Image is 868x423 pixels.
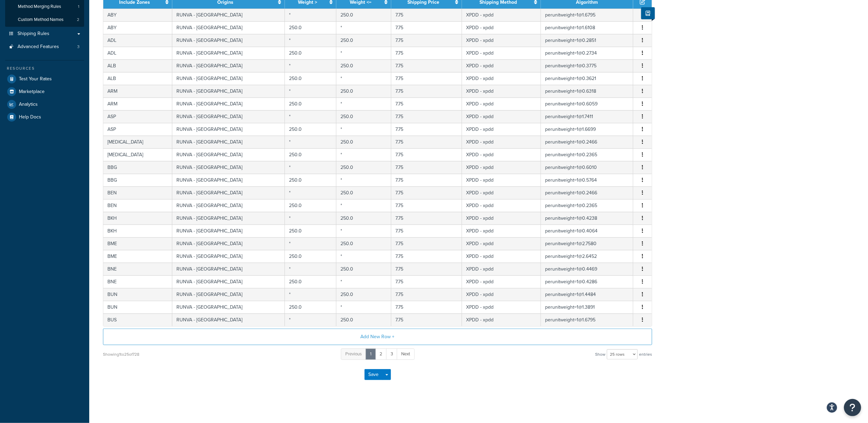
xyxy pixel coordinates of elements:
td: perunitweight=1@0.3621 [541,72,633,85]
td: RUNVA - [GEOGRAPHIC_DATA] [172,34,285,47]
td: BUN [103,288,172,301]
td: perunitweight=1@0.6318 [541,85,633,98]
td: 250.0 [336,288,391,301]
td: 7.75 [391,199,462,212]
td: RUNVA - [GEOGRAPHIC_DATA] [172,47,285,59]
td: RUNVA - [GEOGRAPHIC_DATA] [172,275,285,288]
span: Advanced Features [18,44,59,50]
td: RUNVA - [GEOGRAPHIC_DATA] [172,21,285,34]
td: BKH [103,225,172,237]
td: [MEDICAL_DATA] [103,136,172,148]
td: XPDD - xpdd [462,186,541,199]
td: XPDD - xpdd [462,98,541,110]
td: XPDD - xpdd [462,9,541,21]
td: 250.0 [336,212,391,225]
span: entries [639,350,652,359]
td: 7.75 [391,9,462,21]
a: Next [397,348,415,360]
td: XPDD - xpdd [462,275,541,288]
td: XPDD - xpdd [462,47,541,59]
td: 250.0 [285,21,336,34]
td: XPDD - xpdd [462,313,541,326]
td: RUNVA - [GEOGRAPHIC_DATA] [172,9,285,21]
td: 7.75 [391,250,462,263]
td: BBG [103,174,172,186]
a: Advanced Features3 [5,41,84,53]
td: 7.75 [391,212,462,225]
td: perunitweight=1@1.6699 [541,123,633,136]
td: 7.75 [391,123,462,136]
td: 7.75 [391,85,462,98]
td: 250.0 [285,47,336,59]
td: ABY [103,21,172,34]
td: BKH [103,212,172,225]
li: Shipping Rules [5,27,84,40]
a: 1 [366,348,376,360]
span: Next [401,351,410,357]
td: 250.0 [336,34,391,47]
td: perunitweight=1@0.4469 [541,263,633,275]
td: perunitweight=1@0.4064 [541,225,633,237]
td: XPDD - xpdd [462,263,541,275]
td: BEN [103,186,172,199]
td: XPDD - xpdd [462,301,541,313]
td: BUN [103,301,172,313]
td: perunitweight=1@0.2851 [541,34,633,47]
td: RUNVA - [GEOGRAPHIC_DATA] [172,212,285,225]
td: XPDD - xpdd [462,123,541,136]
td: RUNVA - [GEOGRAPHIC_DATA] [172,123,285,136]
td: RUNVA - [GEOGRAPHIC_DATA] [172,98,285,110]
td: RUNVA - [GEOGRAPHIC_DATA] [172,288,285,301]
td: 250.0 [336,313,391,326]
td: 7.75 [391,263,462,275]
td: ASP [103,110,172,123]
td: RUNVA - [GEOGRAPHIC_DATA] [172,110,285,123]
td: 250.0 [336,161,391,174]
td: perunitweight=1@0.4238 [541,212,633,225]
td: 250.0 [285,199,336,212]
td: perunitweight=1@0.5764 [541,174,633,186]
td: perunitweight=1@0.3775 [541,59,633,72]
td: XPDD - xpdd [462,250,541,263]
a: Method Merging Rules1 [5,0,84,13]
td: 7.75 [391,288,462,301]
td: perunitweight=1@1.6795 [541,9,633,21]
td: ABY [103,9,172,21]
td: XPDD - xpdd [462,174,541,186]
td: 7.75 [391,72,462,85]
td: ADL [103,34,172,47]
td: XPDD - xpdd [462,34,541,47]
button: Open Resource Center [844,399,861,416]
td: XPDD - xpdd [462,288,541,301]
td: 250.0 [336,110,391,123]
a: Test Your Rates [5,73,84,85]
td: BNE [103,275,172,288]
td: perunitweight=1@0.2734 [541,47,633,59]
td: perunitweight=1@1.7411 [541,110,633,123]
td: perunitweight=1@0.2466 [541,186,633,199]
td: XPDD - xpdd [462,161,541,174]
td: XPDD - xpdd [462,21,541,34]
td: RUNVA - [GEOGRAPHIC_DATA] [172,313,285,326]
td: XPDD - xpdd [462,136,541,148]
td: perunitweight=1@0.2365 [541,148,633,161]
td: ALB [103,72,172,85]
button: Show Help Docs [641,7,655,19]
td: RUNVA - [GEOGRAPHIC_DATA] [172,148,285,161]
td: 7.75 [391,161,462,174]
td: BEN [103,199,172,212]
td: perunitweight=1@1.6795 [541,313,633,326]
td: RUNVA - [GEOGRAPHIC_DATA] [172,225,285,237]
td: ARM [103,98,172,110]
td: XPDD - xpdd [462,225,541,237]
td: 250.0 [285,275,336,288]
td: RUNVA - [GEOGRAPHIC_DATA] [172,199,285,212]
td: BBG [103,161,172,174]
a: Analytics [5,98,84,111]
td: 7.75 [391,275,462,288]
span: Shipping Rules [18,31,49,37]
td: perunitweight=1@0.2365 [541,199,633,212]
td: XPDD - xpdd [462,199,541,212]
span: Test Your Rates [19,76,52,82]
